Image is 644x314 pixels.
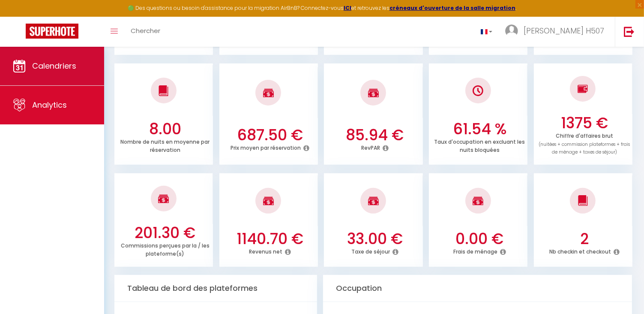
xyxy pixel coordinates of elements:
div: Occupation [323,275,632,302]
h3: 61.54 % [434,120,526,138]
p: Frais de ménage [453,246,497,255]
p: Prix moyen par réservation [231,142,301,151]
p: Revenus net [249,246,282,255]
p: Chiffre d'affaires brut [539,130,630,156]
span: Calendriers [32,60,76,71]
a: Chercher [124,17,167,47]
button: Ouvrir le widget de chat LiveChat [7,3,33,29]
span: (nuitées + commission plateformes + frais de ménage + taxes de séjour) [539,141,630,156]
p: Taux d'occupation en excluant les nuits bloquées [434,136,525,154]
p: Nb checkin et checkout [549,246,611,255]
img: ... [505,24,518,37]
h3: 201.30 € [120,224,211,242]
h3: 1140.70 € [224,230,316,248]
p: RevPAR [361,142,380,151]
img: NO IMAGE [578,84,588,94]
a: créneaux d'ouverture de la salle migration [389,4,515,12]
a: ICI [344,4,351,12]
span: [PERSON_NAME] H507 [524,25,604,36]
h3: 2 [539,230,630,248]
span: Chercher [131,26,160,35]
h3: 1375 € [539,114,630,132]
h3: 33.00 € [329,230,421,248]
p: Nombre de nuits en moyenne par réservation [120,136,210,154]
h3: 85.94 € [329,126,421,144]
img: Super Booking [26,24,78,39]
a: ... [PERSON_NAME] H507 [499,17,615,47]
img: NO IMAGE [473,85,483,96]
h3: 8.00 [120,120,211,138]
div: Tableau de bord des plateformes [114,275,317,302]
p: Taxe de séjour [351,246,390,255]
img: logout [624,26,635,37]
span: Analytics [32,100,67,110]
p: Commissions perçues par la / les plateforme(s) [121,240,210,257]
h3: 687.50 € [224,126,316,144]
h3: 0.00 € [434,230,526,248]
